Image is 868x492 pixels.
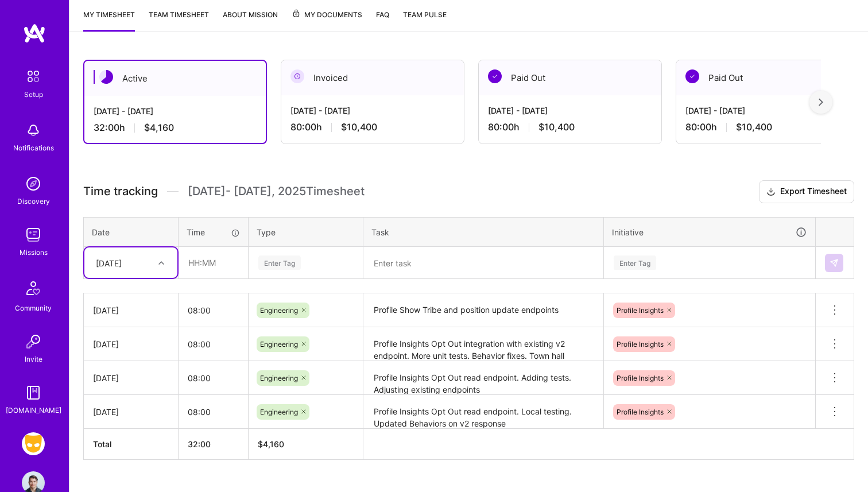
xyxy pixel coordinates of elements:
img: teamwork [22,223,45,246]
span: Profile Insights [617,374,664,382]
img: Submit [830,258,839,268]
div: Paid Out [676,60,859,95]
img: Active [99,70,113,84]
i: icon Chevron [158,260,164,266]
th: 32:00 [179,429,249,460]
input: HH:MM [179,363,248,393]
div: Paid Out [479,60,661,95]
span: Profile Insights [617,340,664,348]
a: Team Pulse [403,9,447,32]
textarea: Profile Insights Opt Out read endpoint. Adding tests. Adjusting existing endpoints [365,362,602,394]
div: [DATE] [93,304,169,316]
a: FAQ [376,9,389,32]
div: [DATE] [93,372,169,384]
div: [DATE] [93,406,169,418]
div: [DATE] - [DATE] [94,105,257,117]
span: Engineering [260,306,298,315]
a: Team timesheet [149,9,209,32]
button: Export Timesheet [759,180,854,203]
div: [DATE] - [DATE] [488,104,652,117]
div: [DATE] [96,257,122,269]
span: Time tracking [83,184,158,199]
div: Time [187,226,240,238]
th: Date [84,217,179,247]
img: setup [21,64,45,88]
a: My Documents [292,9,362,32]
div: 32:00 h [94,122,257,134]
a: Grindr: Mobile + BE + Cloud [19,432,48,455]
span: $ 4,160 [258,439,284,449]
img: discovery [22,172,45,195]
input: HH:MM [179,397,248,427]
div: Active [84,61,266,96]
div: Invite [25,353,42,365]
img: right [819,98,823,106]
div: [DOMAIN_NAME] [6,404,61,416]
span: Team Pulse [403,10,447,19]
img: Community [20,274,47,302]
input: HH:MM [179,247,247,278]
th: Type [249,217,363,247]
div: Notifications [13,142,54,154]
div: [DATE] - [DATE] [685,104,850,117]
span: Engineering [260,340,298,348]
div: Enter Tag [258,254,301,272]
input: HH:MM [179,329,248,359]
textarea: Profile Insights Opt Out integration with existing v2 endpoint. More unit tests. Behavior fixes. ... [365,328,602,360]
a: My timesheet [83,9,135,32]
div: Missions [20,246,48,258]
div: Discovery [17,195,50,207]
div: Enter Tag [614,254,656,272]
span: $4,160 [144,122,174,134]
textarea: Profile Insights Opt Out read endpoint. Local testing. Updated Behaviors on v2 response [365,396,602,428]
th: Task [363,217,604,247]
div: Setup [24,88,43,100]
div: Invoiced [281,60,464,95]
a: About Mission [223,9,278,32]
div: 80:00 h [685,121,850,133]
span: My Documents [292,9,362,21]
i: icon Download [766,186,776,198]
div: [DATE] - [DATE] [290,104,455,117]
span: Profile Insights [617,306,664,315]
span: $10,400 [341,121,377,133]
img: Invite [22,330,45,353]
img: Invoiced [290,69,304,83]
div: Initiative [612,226,807,239]
img: Paid Out [488,69,502,83]
span: $10,400 [736,121,772,133]
div: Community [15,302,52,314]
th: Total [84,429,179,460]
span: [DATE] - [DATE] , 2025 Timesheet [188,184,365,199]
img: bell [22,119,45,142]
img: Grindr: Mobile + BE + Cloud [22,432,45,455]
img: Paid Out [685,69,699,83]
img: logo [23,23,46,44]
textarea: Profile Show Tribe and position update endpoints [365,295,602,326]
div: 80:00 h [290,121,455,133]
span: Profile Insights [617,408,664,416]
span: $10,400 [538,121,575,133]
img: guide book [22,381,45,404]
span: Engineering [260,408,298,416]
div: [DATE] [93,338,169,350]
span: Engineering [260,374,298,382]
div: 80:00 h [488,121,652,133]
input: HH:MM [179,295,248,326]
